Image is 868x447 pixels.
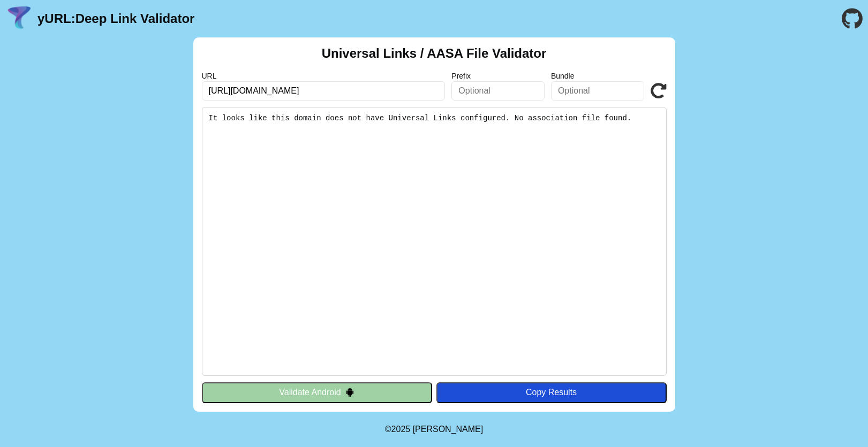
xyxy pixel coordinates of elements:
img: droidIcon.svg [345,388,354,397]
footer: © [385,412,483,447]
h2: Universal Links / AASA File Validator [322,46,547,61]
label: Prefix [451,72,545,80]
img: yURL Logo [5,5,33,33]
div: Copy Results [442,388,661,397]
input: Required [202,81,446,101]
button: Validate Android [202,382,432,403]
input: Optional [551,81,644,101]
pre: It looks like this domain does not have Universal Links configured. No association file found. [202,107,667,376]
label: Bundle [551,72,644,80]
input: Optional [451,81,545,101]
button: Copy Results [436,382,667,403]
a: yURL:Deep Link Validator [37,11,194,26]
span: 2025 [391,425,411,434]
a: Michael Ibragimchayev's Personal Site [413,425,484,434]
label: URL [202,72,446,80]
